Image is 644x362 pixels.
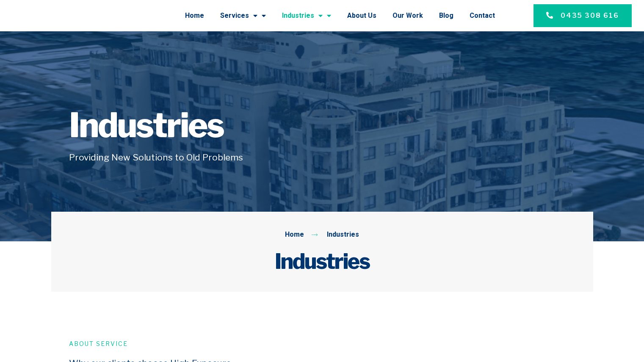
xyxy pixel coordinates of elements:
a: About Us [347,5,376,27]
a: Industries [282,5,331,27]
h1: Industries [69,108,575,142]
a: Our Work [392,5,423,27]
h2: Industries [69,249,575,274]
a: Blog [439,5,453,27]
nav: Menu [111,5,495,27]
span: Industries [325,229,359,240]
h5: Providing New Solutions to Old Problems [69,151,575,164]
a: Contact [470,5,495,27]
h6: About Service [69,339,575,348]
a: Home [185,5,204,27]
a: 0435 308 616 [533,4,632,27]
span: 0435 308 616 [561,11,619,21]
img: Final-Logo copy [12,6,100,25]
a: Services [220,5,266,27]
span: Home [285,229,304,240]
